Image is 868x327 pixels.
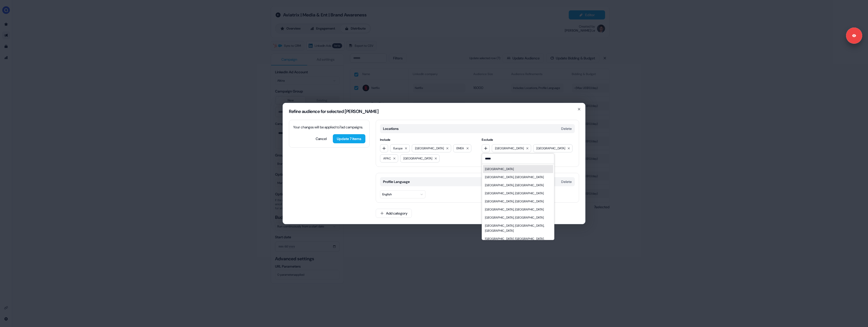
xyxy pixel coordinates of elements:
[561,179,572,184] button: Delete
[485,199,544,204] div: [GEOGRAPHIC_DATA], [GEOGRAPHIC_DATA]
[482,137,575,142] span: Exclude
[485,215,544,220] div: [GEOGRAPHIC_DATA], [GEOGRAPHIC_DATA]
[376,209,412,218] button: Add category
[289,109,579,114] h2: Refine audience for selected [PERSON_NAME]
[293,125,363,129] span: Your changes will be applied to 7 ad campaigns .
[380,190,425,198] button: English
[485,223,551,233] div: [GEOGRAPHIC_DATA], [GEOGRAPHIC_DATA], [GEOGRAPHIC_DATA]
[495,146,524,151] span: [GEOGRAPHIC_DATA]
[383,156,391,161] span: APAC
[415,146,444,151] span: [GEOGRAPHIC_DATA]
[485,236,551,246] div: [GEOGRAPHIC_DATA], [GEOGRAPHIC_DATA], [GEOGRAPHIC_DATA]
[485,207,544,212] div: [GEOGRAPHIC_DATA], [GEOGRAPHIC_DATA]
[383,179,410,184] span: Profile Language
[482,164,554,240] div: Suggestions
[333,134,365,143] button: Update 7 items
[485,167,514,172] div: [GEOGRAPHIC_DATA]
[312,134,331,143] button: Cancel
[485,183,544,188] div: [GEOGRAPHIC_DATA], [GEOGRAPHIC_DATA]
[383,126,399,131] span: Locations
[485,191,544,196] div: [GEOGRAPHIC_DATA], [GEOGRAPHIC_DATA]
[393,146,402,151] span: Europe
[485,175,544,180] div: [GEOGRAPHIC_DATA], [GEOGRAPHIC_DATA]
[380,137,473,142] span: Include
[536,146,565,151] span: [GEOGRAPHIC_DATA]
[456,146,464,151] span: EMEA
[561,126,572,131] button: Delete
[403,156,432,161] span: [GEOGRAPHIC_DATA]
